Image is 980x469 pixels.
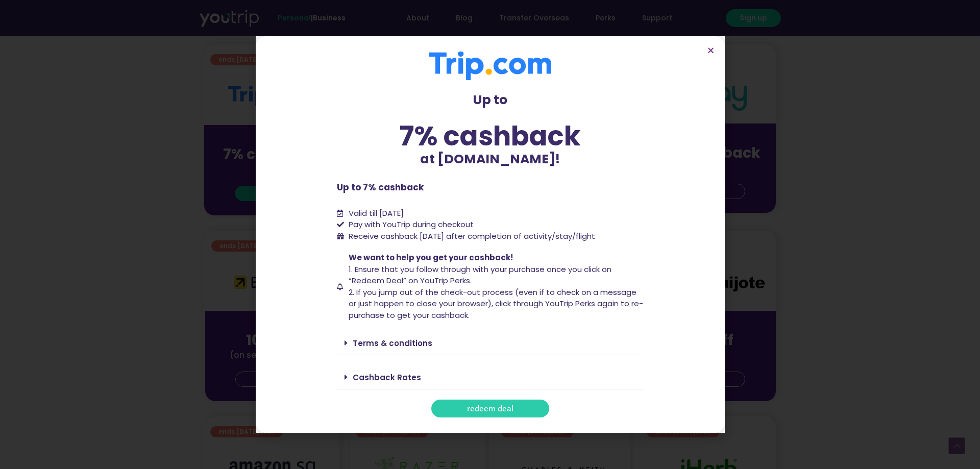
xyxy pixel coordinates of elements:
[337,122,643,150] div: 7% cashback
[707,46,715,54] a: Close
[349,231,595,241] span: Receive cashback [DATE] after completion of activity/stay/flight
[353,338,432,349] a: Terms & conditions
[337,331,643,355] div: Terms & conditions
[349,287,643,320] span: 2. If you jump out of the check-out process (even if to check on a message or just happen to clos...
[337,150,643,169] p: at [DOMAIN_NAME]!
[349,208,404,218] span: Valid till [DATE]
[353,372,421,383] a: Cashback Rates
[467,405,513,412] span: redeem deal
[337,90,643,110] p: Up to
[349,264,611,286] span: 1. Ensure that you follow through with your purchase once you click on “Redeem Deal” on YouTrip P...
[337,365,643,389] div: Cashback Rates
[431,400,549,417] a: redeem deal
[349,252,513,263] span: We want to help you get your cashback!
[337,181,424,193] b: Up to 7% cashback
[346,219,474,231] span: Pay with YouTrip during checkout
